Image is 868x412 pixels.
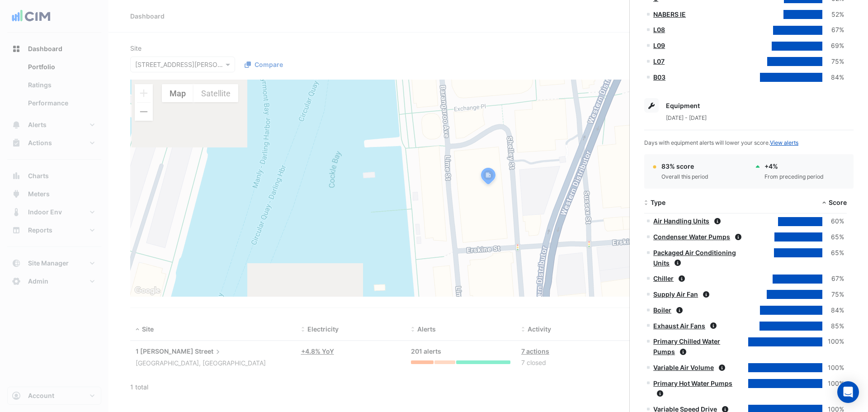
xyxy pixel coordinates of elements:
a: View alerts [770,139,798,146]
div: + 4% [764,161,824,171]
div: 65% [822,248,844,258]
a: Supply Air Fan [653,290,698,298]
div: 84% [822,72,844,83]
div: From preceding period [764,173,824,181]
a: Exhaust Air Fans [653,322,705,330]
div: 85% [822,321,844,331]
div: 83% score [661,161,708,171]
a: B03 [653,73,665,81]
span: Score [829,199,847,206]
a: L09 [653,42,665,49]
a: Air Handling Units [653,217,709,225]
div: 67% [822,25,844,35]
div: 60% [822,216,844,227]
div: 100% [822,379,844,389]
div: 75% [822,289,844,300]
div: 69% [822,41,844,51]
a: NABERS IE [653,10,686,18]
div: 65% [822,232,844,242]
span: Days with equipment alerts will lower your score. [644,139,798,146]
a: Boiler [653,306,671,314]
a: L07 [653,57,665,65]
a: Primary Chilled Water Pumps [653,337,720,355]
span: Type [651,199,665,206]
a: Condenser Water Pumps [653,233,730,241]
div: 52% [822,9,844,20]
div: 100% [822,363,844,373]
a: Packaged Air Conditioning Units [653,249,736,267]
div: 67% [822,274,844,284]
a: Variable Air Volume [653,364,714,371]
div: 84% [822,305,844,316]
div: 100% [822,336,844,347]
div: Overall this period [661,173,708,181]
a: Primary Hot Water Pumps [653,379,732,387]
span: [DATE] - [DATE] [666,114,707,121]
a: L08 [653,26,665,33]
span: Equipment [666,102,700,109]
a: Chiller [653,275,674,282]
div: Open Intercom Messenger [837,381,859,403]
div: 75% [822,57,844,67]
